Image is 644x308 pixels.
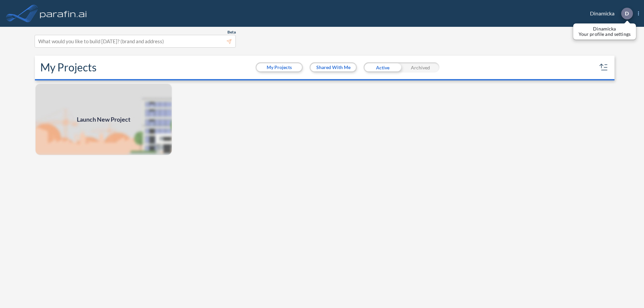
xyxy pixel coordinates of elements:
[257,63,302,71] button: My Projects
[40,61,97,74] h2: My Projects
[580,8,639,19] div: Dinamicka
[579,32,631,37] p: Your profile and settings
[598,62,609,73] button: sort
[364,62,401,72] div: Active
[401,62,439,72] div: Archived
[311,63,356,71] button: Shared With Me
[35,83,172,156] img: add
[77,115,130,124] span: Launch New Project
[227,29,236,35] span: Beta
[39,7,88,20] img: logo
[579,26,631,32] p: Dinamicka
[625,10,629,16] p: D
[35,83,172,156] a: Launch New Project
